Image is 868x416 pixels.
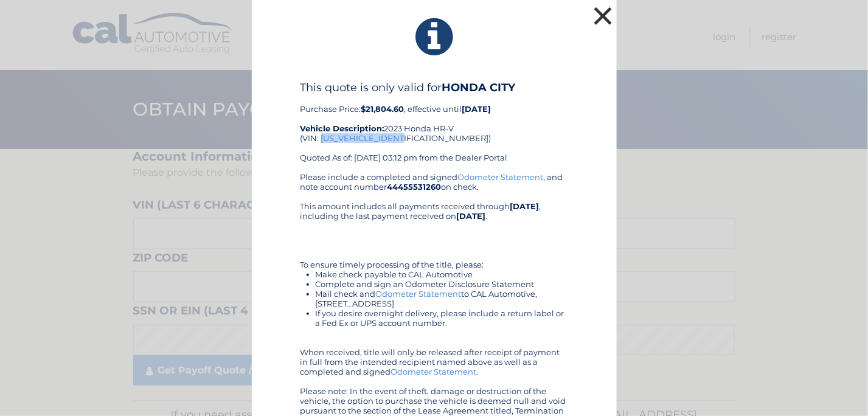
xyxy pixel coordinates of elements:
li: If you desire overnight delivery, please include a return label or a Fed Ex or UPS account number. [316,308,568,328]
strong: Vehicle Description: [300,123,384,133]
b: $21,804.60 [361,104,404,114]
b: [DATE] [462,104,491,114]
b: 44455531260 [387,182,442,192]
li: Make check payable to CAL Automotive [316,269,568,279]
b: [DATE] [510,201,540,211]
b: HONDA CITY [442,81,516,94]
b: [DATE] [457,211,486,221]
li: Complete and sign an Odometer Disclosure Statement [316,279,568,289]
h4: This quote is only valid for [300,81,568,94]
a: Odometer Statement [376,289,462,299]
div: Purchase Price: , effective until 2023 Honda HR-V (VIN: [US_VEHICLE_IDENTIFICATION_NUMBER]) Quote... [300,81,568,172]
button: × [591,4,616,28]
a: Odometer Statement [458,172,544,182]
a: Odometer Statement [391,367,477,376]
li: Mail check and to CAL Automotive, [STREET_ADDRESS] [316,289,568,308]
